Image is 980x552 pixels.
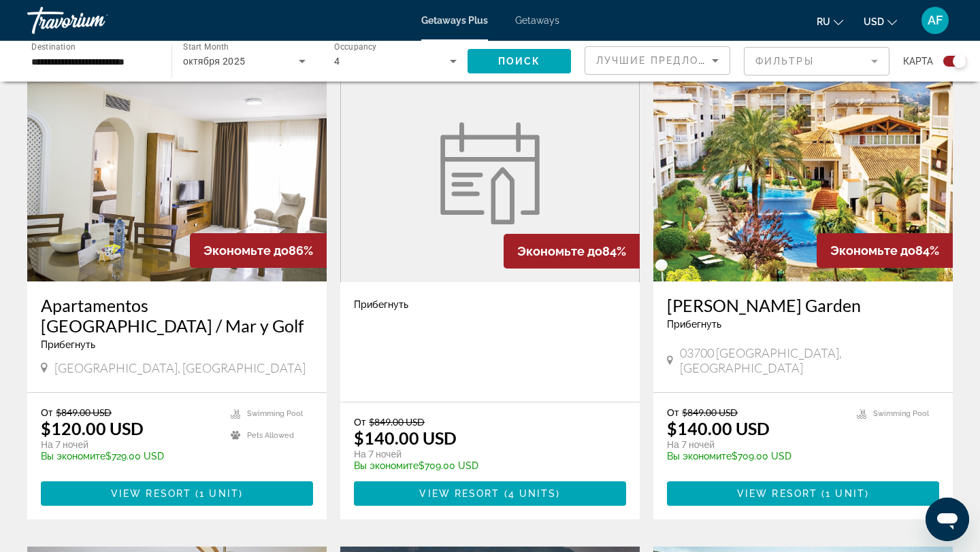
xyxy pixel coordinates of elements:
[817,233,953,268] div: 84%
[41,339,95,350] span: Прибегнуть
[667,451,732,462] span: Вы экономите
[203,243,289,258] span: Экономьте до
[667,418,770,438] p: $140.00 USD
[41,418,144,438] p: $120.00 USD
[56,407,112,418] span: $849.00 USD
[354,428,457,448] p: $140.00 USD
[419,488,500,499] span: View Resort
[680,345,939,375] span: 03700 [GEOGRAPHIC_DATA], [GEOGRAPHIC_DATA]
[31,41,76,51] span: Destination
[500,488,561,499] span: ( )
[54,360,306,375] span: [GEOGRAPHIC_DATA], [GEOGRAPHIC_DATA]
[928,14,943,27] span: AF
[354,416,365,428] span: От
[817,488,869,499] span: ( )
[354,481,626,506] button: View Resort(4 units)
[830,243,915,258] span: Экономьте до
[926,498,969,541] iframe: Schaltfläche zum Öffnen des Messaging-Fensters
[517,244,602,258] span: Экономьте до
[667,319,721,330] span: Прибегнуть
[873,409,929,418] span: Swimming Pool
[504,234,640,269] div: 84%
[354,448,612,460] p: На 7 ночей
[41,407,52,418] span: От
[354,460,612,471] p: $709.00 USD
[864,16,884,27] span: USD
[27,64,327,281] img: 2930I01X.jpg
[903,52,933,71] span: карта
[508,488,557,499] span: 4 units
[817,16,830,27] span: ru
[667,438,843,451] p: На 7 ночей
[421,15,488,26] a: Getaways Plus
[191,488,243,499] span: ( )
[498,56,541,67] span: Поиск
[667,481,939,506] button: View Resort(1 unit)
[369,416,425,428] span: $849.00 USD
[41,451,105,462] span: Вы экономите
[432,122,548,224] img: week.svg
[826,488,865,499] span: 1 unit
[737,488,817,499] span: View Resort
[190,233,327,268] div: 86%
[354,299,408,310] span: Прибегнуть
[917,6,953,35] button: User Menu
[334,56,340,67] span: 4
[667,407,679,418] span: От
[354,460,419,471] span: Вы экономите
[864,12,897,31] button: Change currency
[667,295,939,315] a: [PERSON_NAME] Garden
[515,15,559,26] a: Getaways
[744,46,889,76] button: Filter
[247,431,294,440] span: Pets Allowed
[183,42,229,52] span: Start Month
[334,42,377,52] span: Occupancy
[596,55,741,66] span: Лучшие предложения
[817,12,843,31] button: Change language
[199,488,239,499] span: 1 unit
[468,49,571,73] button: Поиск
[111,488,191,499] span: View Resort
[653,64,953,281] img: 2928E02X.jpg
[667,451,843,462] p: $709.00 USD
[183,56,246,67] span: октября 2025
[41,295,313,336] a: Apartamentos [GEOGRAPHIC_DATA] / Mar y Golf
[41,481,313,506] button: View Resort(1 unit)
[596,52,719,69] mat-select: Sort by
[682,407,738,418] span: $849.00 USD
[41,451,217,462] p: $729.00 USD
[27,3,163,38] a: Travorium
[41,438,217,451] p: На 7 ночей
[247,409,303,418] span: Swimming Pool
